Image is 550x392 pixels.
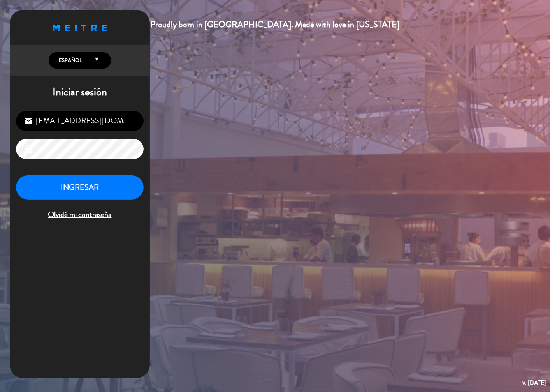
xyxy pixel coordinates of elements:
[10,86,150,99] h1: Iniciar sesión
[16,208,144,221] span: Olvidé mi contraseña
[24,145,33,154] i: lock
[57,57,82,64] span: Español
[24,117,33,126] i: email
[16,111,144,131] input: Correo Electrónico
[522,378,546,388] div: v. [DATE]
[16,175,144,200] button: INGRESAR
